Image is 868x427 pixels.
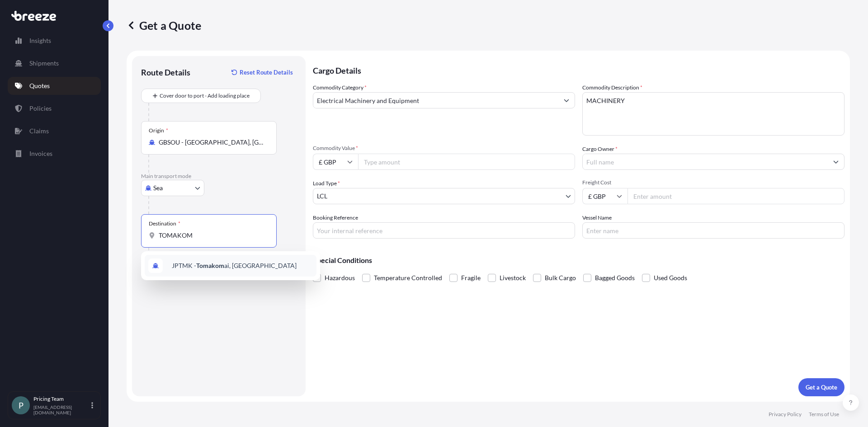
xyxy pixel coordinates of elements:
input: Full name [583,154,828,170]
span: Bagged Goods [595,271,635,285]
input: Type amount [358,154,575,170]
span: Temperature Controlled [374,271,442,285]
span: Freight Cost [582,179,844,186]
label: Cargo Owner [582,145,618,154]
div: Show suggestions [141,251,320,280]
p: Special Conditions [313,257,844,264]
p: Policies [29,104,52,113]
div: Origin [149,127,168,134]
p: Privacy Policy [769,411,802,418]
p: Reset Route Details [240,68,293,77]
span: LCL [317,192,327,201]
label: Commodity Description [582,83,642,92]
p: Main transport mode [141,173,297,180]
input: Your internal reference [313,222,575,239]
input: Enter amount [627,188,844,204]
input: Enter name [582,222,844,239]
button: Select transport [141,180,204,196]
span: P [19,401,24,410]
span: JPTMK - ai, [GEOGRAPHIC_DATA] [172,261,297,270]
p: Insights [29,36,51,45]
span: Load Type [313,179,340,188]
div: Destination [149,220,180,227]
span: Cover door to port - Add loading place [160,91,250,100]
p: Quotes [29,81,50,90]
span: Fragile [461,271,481,285]
b: Tomakom [196,262,224,269]
span: Sea [153,183,163,192]
p: Get a Quote [806,383,837,392]
p: Shipments [29,59,59,68]
label: Commodity Category [313,83,367,92]
span: Used Goods [654,271,687,285]
label: Vessel Name [582,213,612,222]
span: Bulk Cargo [545,271,576,285]
span: Hazardous [325,271,355,285]
p: Cargo Details [313,56,844,83]
label: Booking Reference [313,213,358,222]
p: Route Details [141,67,190,78]
p: [EMAIL_ADDRESS][DOMAIN_NAME] [33,404,90,415]
p: Terms of Use [809,411,839,418]
span: Livestock [500,271,526,285]
input: Select a commodity type [313,92,558,108]
input: Destination [159,231,265,240]
p: Get a Quote [127,18,201,33]
button: Show suggestions [558,92,575,108]
input: Origin [159,138,265,147]
p: Pricing Team [33,395,90,403]
p: Invoices [29,149,52,158]
p: Claims [29,127,49,136]
button: Show suggestions [828,154,844,170]
span: Commodity Value [313,145,575,152]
